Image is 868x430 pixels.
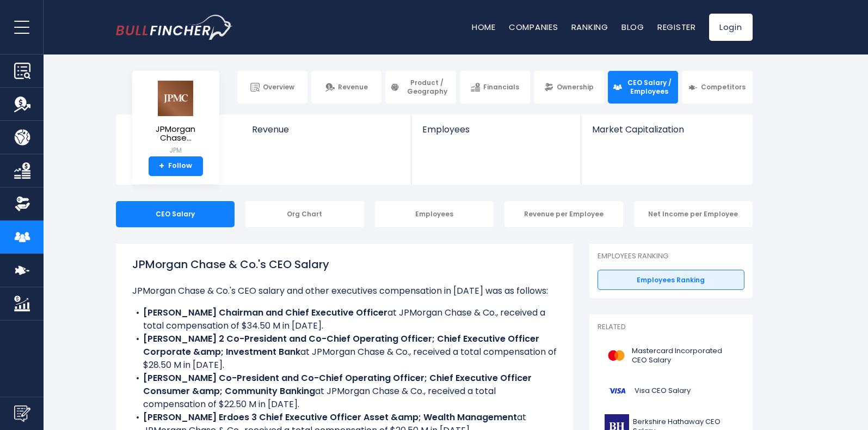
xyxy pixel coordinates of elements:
[14,196,30,212] img: Ownership
[132,256,557,272] h1: JPMorgan Chase & Co.'s CEO Salary
[149,156,203,176] a: +Follow
[143,372,532,397] b: [PERSON_NAME] Co-President and Co-Chief Operating Officer; Chief Executive Officer Consumer &amp;...
[116,15,233,40] a: Go to homepage
[132,284,557,298] p: JPMorgan Chase & Co.'s CEO salary and other executives compensation in [DATE] was as follows:
[625,78,673,95] span: CEO Salary / Employees
[509,21,558,33] a: Companies
[634,201,753,227] div: Net Income per Employee
[116,201,235,227] div: CEO Salary
[504,201,623,227] div: Revenue per Employee
[143,306,387,319] b: [PERSON_NAME] Chairman and Chief Executive Officer
[598,341,744,371] a: Mastercard Incorporated CEO Salary
[141,125,211,143] span: JPMorgan Chase...
[709,14,753,41] a: Login
[132,306,557,332] li: at JPMorgan Chase & Co., received a total compensation of $34.50 M in [DATE].
[635,386,691,396] span: Visa CEO Salary
[338,83,368,92] span: Revenue
[581,114,751,153] a: Market Capitalization
[534,71,604,104] a: Ownership
[604,379,631,403] img: V logo
[598,323,744,332] p: Related
[472,21,496,33] a: Home
[245,201,364,227] div: Org Chart
[571,21,608,33] a: Ranking
[598,252,744,261] p: Employees Ranking
[141,146,211,155] small: JPM
[701,83,746,92] span: Competitors
[608,71,678,104] a: CEO Salary / Employees
[252,124,401,135] span: Revenue
[411,114,581,153] a: Employees
[159,161,164,171] strong: +
[143,411,517,423] b: [PERSON_NAME] Erdoes 3 Chief Executive Officer Asset &amp; Wealth Management
[682,71,752,104] a: Competitors
[132,372,557,411] li: at JPMorgan Chase & Co., received a total compensation of $22.50 M in [DATE].
[632,347,738,365] span: Mastercard Incorporated CEO Salary
[116,15,233,40] img: bullfincher logo
[598,270,744,290] a: Employees Ranking
[140,80,211,156] a: JPMorgan Chase... JPM
[592,124,740,135] span: Market Capitalization
[311,71,381,104] a: Revenue
[422,124,570,135] span: Employees
[385,71,455,104] a: Product / Geography
[604,343,629,368] img: MA logo
[657,21,696,33] a: Register
[557,83,594,92] span: Ownership
[132,332,557,372] li: at JPMorgan Chase & Co., received a total compensation of $28.50 M in [DATE].
[598,376,744,406] a: Visa CEO Salary
[263,83,294,92] span: Overview
[375,201,494,227] div: Employees
[403,78,451,95] span: Product / Geography
[143,332,539,358] b: [PERSON_NAME] 2 Co-President and Co-Chief Operating Officer; Chief Executive Officer Corporate &a...
[241,114,411,153] a: Revenue
[621,21,644,33] a: Blog
[483,83,519,92] span: Financials
[237,71,307,104] a: Overview
[460,71,530,104] a: Financials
